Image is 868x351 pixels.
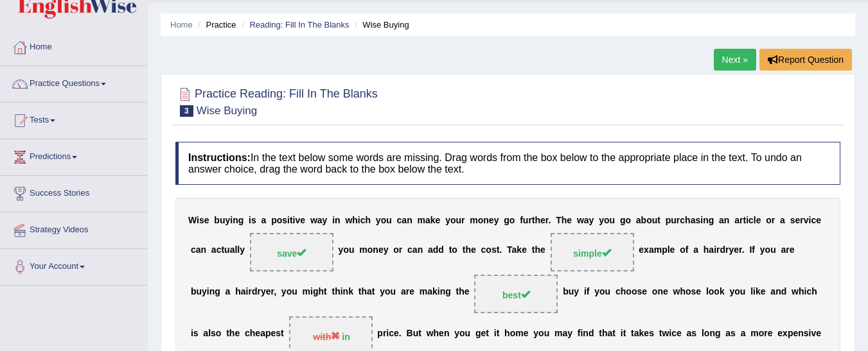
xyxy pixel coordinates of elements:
[335,215,341,225] b: n
[1,212,147,244] a: Strategy Videos
[709,287,714,297] b: o
[750,287,753,297] b: l
[399,245,402,255] b: r
[204,215,209,225] b: e
[740,287,746,297] b: u
[551,233,634,271] span: Drop target
[240,245,245,255] b: y
[257,287,260,297] b: r
[381,215,387,225] b: o
[680,287,686,297] b: h
[507,245,512,255] b: T
[310,287,313,297] b: i
[470,215,477,225] b: m
[761,287,766,297] b: e
[197,105,257,117] small: Wise Buying
[574,287,579,297] b: y
[781,245,786,255] b: a
[610,215,616,225] b: u
[693,245,698,255] b: a
[806,287,811,297] b: c
[499,245,502,255] b: .
[786,245,789,255] b: r
[1,30,147,62] a: Home
[450,215,456,225] b: o
[211,245,217,255] b: a
[425,215,430,225] b: a
[373,245,378,255] b: n
[811,287,817,297] b: h
[474,275,558,313] span: Drop target
[725,245,729,255] b: r
[652,287,658,297] b: o
[238,215,244,225] b: g
[743,215,746,225] b: t
[662,245,668,255] b: p
[471,245,476,255] b: e
[352,215,358,225] b: h
[646,215,652,225] b: o
[343,287,349,297] b: n
[478,215,484,225] b: o
[714,287,720,297] b: o
[686,245,689,255] b: f
[452,245,457,255] b: o
[719,215,724,225] b: a
[522,245,527,255] b: e
[345,215,352,225] b: w
[730,287,735,297] b: y
[621,287,626,297] b: h
[691,287,696,297] b: s
[760,245,765,255] b: y
[384,245,389,255] b: y
[366,215,371,225] b: h
[549,215,551,225] b: .
[573,248,610,259] span: simple
[754,215,756,225] b: l
[418,215,425,225] b: m
[282,215,287,225] b: s
[649,245,654,255] b: a
[378,245,384,255] b: e
[293,215,296,225] b: i
[599,287,605,297] b: o
[220,215,226,225] b: u
[250,233,333,271] span: Drop target
[714,245,716,255] b: i
[512,245,517,255] b: a
[509,215,515,225] b: o
[251,215,256,225] b: s
[438,245,444,255] b: d
[351,19,409,31] li: Wise Buying
[241,287,246,297] b: a
[188,215,197,225] b: W
[734,215,740,225] b: a
[720,245,725,255] b: d
[249,215,251,225] b: i
[673,287,680,297] b: w
[463,245,466,255] b: t
[795,215,800,225] b: e
[391,287,396,297] b: u
[313,287,319,297] b: g
[772,215,775,225] b: r
[703,215,709,225] b: n
[654,245,662,255] b: m
[428,245,433,255] b: a
[584,287,587,297] b: i
[224,245,230,255] b: u
[456,287,459,297] b: t
[249,20,349,30] a: Reading: Fill In The Blanks
[180,105,193,117] span: 3
[742,245,745,255] b: .
[748,215,754,225] b: c
[663,287,668,297] b: e
[292,287,297,297] b: u
[191,329,193,339] b: i
[208,329,211,339] b: l
[642,287,647,297] b: e
[418,245,423,255] b: n
[734,245,739,255] b: e
[324,287,327,297] b: t
[545,215,549,225] b: r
